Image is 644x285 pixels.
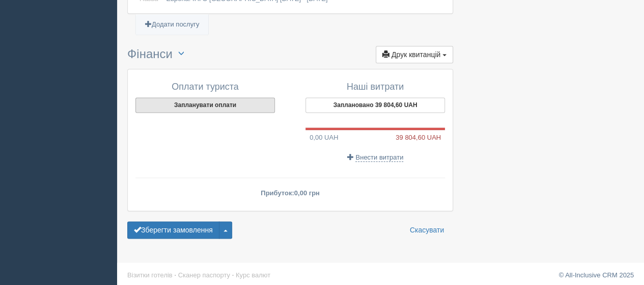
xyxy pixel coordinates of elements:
[305,97,445,113] button: Заплановано 39 804,60 UAH
[135,97,275,113] button: Запланувати оплати
[135,188,445,198] p: Прибуток:
[127,271,173,279] a: Візитки готелів
[396,133,445,142] span: 39 804,60 UAH
[355,153,403,162] span: Внести витрати
[135,82,275,92] h4: Оплати туриста
[376,46,453,63] button: Друк квитанцій
[127,46,453,64] h3: Фінанси
[558,271,634,279] a: © All-Inclusive CRM 2025
[232,271,234,279] span: ·
[178,271,230,279] a: Сканер паспорту
[174,271,176,279] span: ·
[305,134,338,141] span: 0,00 UAH
[305,82,445,92] h4: Наші витрати
[347,153,404,161] a: Внести витрати
[391,50,440,59] span: Друк квитанцій
[236,271,270,279] a: Курс валют
[294,189,320,197] span: 0,00 грн
[403,221,451,239] a: Скасувати
[136,14,208,35] a: Додати послугу
[127,221,219,239] button: Зберегти замовлення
